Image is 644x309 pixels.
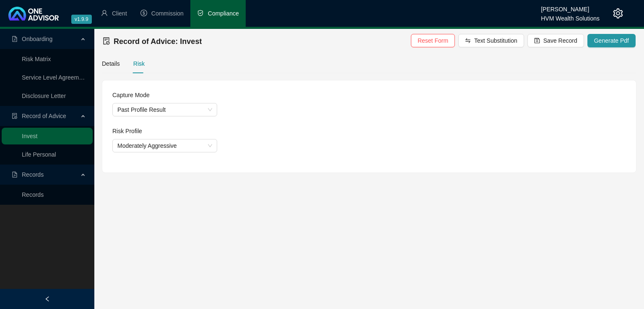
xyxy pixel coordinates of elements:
[117,139,212,152] span: Moderately Aggressive
[541,2,600,11] div: [PERSON_NAME]
[12,113,18,119] span: file-done
[594,36,629,45] span: Generate Pdf
[465,38,471,44] span: swap
[140,10,147,16] span: dollar
[208,10,239,17] span: Compliance
[151,10,184,17] span: Commission
[71,15,92,24] span: v1.9.9
[613,8,623,18] span: setting
[44,296,50,302] span: left
[12,172,18,178] span: file-pdf
[458,34,524,47] button: Text Substitution
[22,36,52,42] span: Onboarding
[418,36,448,45] span: Reset Form
[474,36,517,45] span: Text Substitution
[133,59,145,68] div: Risk
[411,34,455,47] button: Reset Form
[112,126,148,136] label: Risk Profile
[534,38,540,44] span: save
[541,11,600,21] div: HVM Wealth Solutions
[527,34,584,47] button: Save Record
[543,36,577,45] span: Save Record
[22,133,37,139] a: Invest
[22,171,44,178] span: Records
[114,37,202,46] span: Record of Advice: Invest
[22,151,56,158] a: Life Personal
[112,90,156,100] label: Capture Mode
[101,10,108,16] span: user
[22,56,51,62] a: Risk Matrix
[8,7,59,21] img: 2df55531c6924b55f21c4cf5d4484680-logo-light.svg
[103,37,110,45] span: file-done
[12,36,18,42] span: file-pdf
[22,191,44,198] a: Records
[117,103,212,116] span: Past Profile Result
[22,113,66,119] span: Record of Advice
[22,93,66,99] a: Disclosure Letter
[197,10,204,16] span: safety
[102,59,120,68] div: Details
[112,10,127,17] span: Client
[22,74,87,81] a: Service Level Agreement
[587,34,636,47] button: Generate Pdf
